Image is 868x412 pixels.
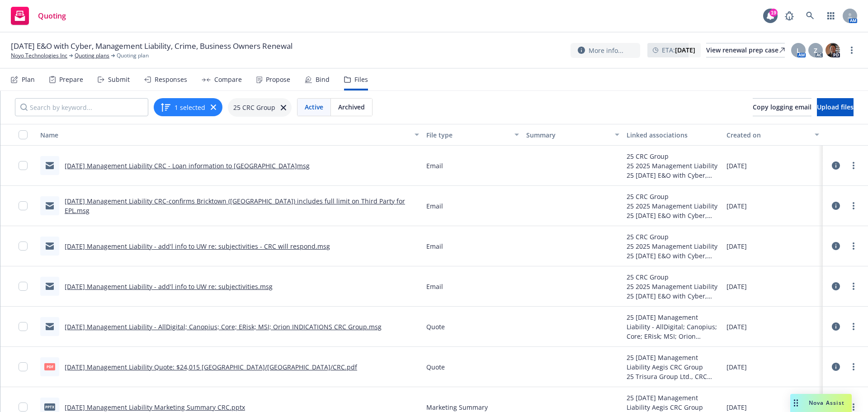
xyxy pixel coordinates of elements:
[117,52,149,60] span: Quoting plan
[19,322,28,331] input: Toggle Row Selected
[769,9,778,17] div: 19
[627,272,719,282] div: 25 CRC Group
[338,102,365,112] span: Archived
[780,7,798,25] a: Report a Bug
[726,362,747,372] span: [DATE]
[44,403,55,410] span: pptx
[22,76,35,83] div: Plan
[65,403,245,412] a: [DATE] Management Liability Marketing Summary CRC.pptx
[589,46,623,55] span: More info...
[65,322,382,331] a: [DATE] Management Liability - AllDigital; Canopius; Core; ERisk; MSI; Orion INDICATIONS CRC Group...
[160,102,205,113] button: 1 selected
[627,201,719,211] div: 25 2025 Management Liability
[354,76,368,83] div: Files
[11,41,292,52] span: [DATE] E&O with Cyber, Management Liability, Crime, Business Owners Renewal
[822,7,840,25] a: Switch app
[627,152,719,161] div: 25 CRC Group
[623,124,723,146] button: Linked associations
[627,251,719,260] div: 25 [DATE] E&O with Cyber, Management Liability, Crime, Business Owners Renewal
[38,12,66,19] span: Quoting
[19,161,28,170] input: Toggle Row Selected
[627,291,719,301] div: 25 [DATE] E&O with Cyber, Management Liability, Crime, Business Owners Renewal
[37,124,423,146] button: Name
[848,321,859,332] a: more
[848,200,859,211] a: more
[809,399,844,407] span: Nova Assist
[214,76,242,83] div: Compare
[426,201,443,211] span: Email
[846,45,857,56] a: more
[65,242,330,251] a: [DATE] Management Liability - add'l info to UW re: subjectivities - CRC will respond.msg
[233,103,275,112] span: 25 CRC Group
[627,192,719,201] div: 25 CRC Group
[627,242,719,251] div: 25 2025 Management Liability
[627,372,719,381] div: 25 Trisura Group Ltd., CRC Group, Bricktown Specialty Insurance Company - [DATE] Management Liabi...
[426,161,443,170] span: Email
[426,282,443,291] span: Email
[726,282,747,291] span: [DATE]
[426,403,488,412] span: Marketing Summary
[627,211,719,220] div: 25 [DATE] E&O with Cyber, Management Liability, Crime, Business Owners Renewal
[801,7,819,25] a: Search
[65,363,357,371] a: [DATE] Management Liability Quote: $24,015 [GEOGRAPHIC_DATA]/[GEOGRAPHIC_DATA]/CRC.pdf
[11,52,67,60] a: Noyo Technologies Inc
[848,160,859,171] a: more
[848,281,859,292] a: more
[426,322,445,331] span: Quote
[44,363,55,370] span: pdf
[523,124,623,146] button: Summary
[817,103,854,111] span: Upload files
[753,103,811,111] span: Copy logging email
[426,242,443,251] span: Email
[19,201,28,210] input: Toggle Row Selected
[19,362,28,371] input: Toggle Row Selected
[316,76,330,83] div: Bind
[75,52,109,60] a: Quoting plans
[726,403,747,412] span: [DATE]
[848,361,859,372] a: more
[790,394,802,412] div: Drag to move
[627,393,719,412] div: 25 [DATE] Management Liability Aegis CRC Group
[797,46,800,55] span: L
[59,76,83,83] div: Prepare
[848,241,859,251] a: more
[814,46,817,55] span: Z
[426,130,509,140] div: File type
[526,130,609,140] div: Summary
[790,394,852,412] button: Nova Assist
[7,3,70,28] a: Quoting
[19,242,28,251] input: Toggle Row Selected
[627,170,719,180] div: 25 [DATE] E&O with Cyber, Management Liability, Crime, Business Owners Renewal
[627,130,719,140] div: Linked associations
[266,76,290,83] div: Propose
[108,76,130,83] div: Submit
[675,46,695,54] strong: [DATE]
[723,124,823,146] button: Created on
[826,43,840,57] img: photo
[40,130,409,140] div: Name
[426,362,445,372] span: Quote
[65,161,310,170] a: [DATE] Management Liability CRC - Loan information to [GEOGRAPHIC_DATA]msg
[627,313,719,341] div: 25 [DATE] Management Liability - AllDigital; Canopius; Core; ERisk; MSI; Orion INDICATIONS CRC Group
[662,45,695,55] span: ETA :
[753,98,811,116] button: Copy logging email
[627,282,719,291] div: 25 2025 Management Liability
[627,161,719,170] div: 25 2025 Management Liability
[627,353,719,372] div: 25 [DATE] Management Liability Aegis CRC Group
[19,403,28,412] input: Toggle Row Selected
[726,242,747,251] span: [DATE]
[15,98,148,116] input: Search by keyword...
[65,282,273,291] a: [DATE] Management Liability - add'l info to UW re: subjectivities.msg
[726,201,747,211] span: [DATE]
[706,43,785,57] a: View renewal prep case
[19,282,28,291] input: Toggle Row Selected
[423,124,523,146] button: File type
[305,102,323,112] span: Active
[726,322,747,331] span: [DATE]
[19,130,28,139] input: Select all
[726,130,809,140] div: Created on
[155,76,187,83] div: Responses
[627,232,719,242] div: 25 CRC Group
[817,98,854,116] button: Upload files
